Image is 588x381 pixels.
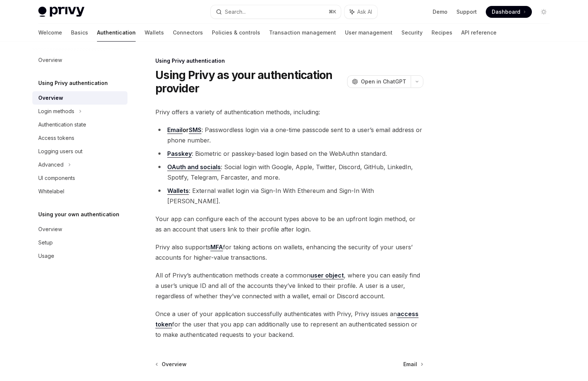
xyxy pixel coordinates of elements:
[38,225,62,234] div: Overview
[38,120,86,129] div: Authentication state
[211,5,341,19] button: Search...⌘K
[38,187,64,196] div: Whitelabel
[32,249,127,263] a: Usage
[32,185,127,198] a: Whitelabel
[167,126,201,134] strong: or
[189,126,201,134] a: SMS
[38,93,63,102] div: Overview
[155,162,423,183] li: : Social login with Google, Apple, Twitter, Discord, GitHub, LinkedIn, Spotify, Telegram, Farcast...
[225,7,246,16] div: Search...
[403,361,417,368] span: Email
[32,91,127,105] a: Overview
[433,8,448,16] a: Demo
[403,361,423,368] a: Email
[97,24,136,42] a: Authentication
[145,24,164,42] a: Wallets
[32,145,127,158] a: Logging users out
[329,9,336,15] span: ⌘ K
[155,125,423,145] li: : Passwordless login via a one-time passcode sent to a user’s email address or phone number.
[212,24,260,42] a: Policies & controls
[155,148,423,159] li: : Biometric or passkey-based login based on the WebAuthn standard.
[38,79,108,88] h5: Using Privy authentication
[345,24,392,42] a: User management
[38,252,54,260] div: Usage
[156,361,187,368] a: Overview
[167,150,192,158] a: Passkey
[38,7,84,17] img: light logo
[71,24,88,42] a: Basics
[361,78,406,85] span: Open in ChatGPT
[38,174,75,183] div: UI components
[38,56,62,65] div: Overview
[155,270,423,301] span: All of Privy’s authentication methods create a common , where you can easily find a user’s unique...
[32,118,127,131] a: Authentication state
[155,68,344,95] h1: Using Privy as your authentication provider
[38,134,74,142] div: Access tokens
[38,238,53,247] div: Setup
[32,131,127,145] a: Access tokens
[155,107,423,117] span: Privy offers a variety of authentication methods, including:
[347,75,411,88] button: Open in ChatGPT
[345,5,377,19] button: Ask AI
[32,236,127,249] a: Setup
[269,24,336,42] a: Transaction management
[32,171,127,185] a: UI components
[162,361,187,368] span: Overview
[538,6,550,18] button: Toggle dark mode
[32,53,127,67] a: Overview
[167,163,221,171] a: OAuth and socials
[155,185,423,206] li: : External wallet login via Sign-In With Ethereum and Sign-In With [PERSON_NAME].
[38,107,74,116] div: Login methods
[38,24,62,42] a: Welcome
[492,8,520,16] span: Dashboard
[38,147,83,156] div: Logging users out
[173,24,203,42] a: Connectors
[310,272,344,279] a: user object
[155,57,423,65] div: Using Privy authentication
[432,24,452,42] a: Recipes
[401,24,423,42] a: Security
[357,8,372,16] span: Ask AI
[456,8,477,16] a: Support
[486,6,532,18] a: Dashboard
[155,309,423,340] span: Once a user of your application successfully authenticates with Privy, Privy issues an for the us...
[167,187,189,195] a: Wallets
[155,214,423,234] span: Your app can configure each of the account types above to be an upfront login method, or as an ac...
[32,223,127,236] a: Overview
[461,24,497,42] a: API reference
[38,210,119,219] h5: Using your own authentication
[38,160,64,169] div: Advanced
[155,242,423,263] span: Privy also supports for taking actions on wallets, enhancing the security of your users’ accounts...
[210,243,223,251] a: MFA
[167,126,182,134] a: Email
